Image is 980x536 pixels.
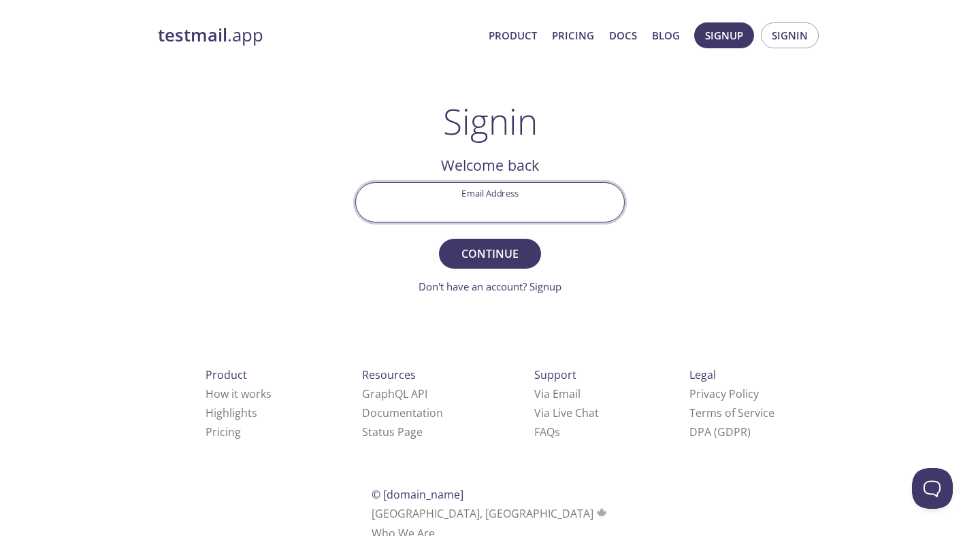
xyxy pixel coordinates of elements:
a: Documentation [362,405,443,420]
span: s [555,424,560,439]
span: © [DOMAIN_NAME] [372,487,463,502]
h1: Signin [443,101,538,141]
a: Docs [609,27,637,44]
span: Signup [705,27,743,44]
a: Blog [652,27,680,44]
a: Don't have an account? Signup [419,280,561,293]
a: Pricing [206,424,241,439]
strong: testmail [158,23,227,47]
span: Resources [362,367,416,382]
a: testmail.app [158,24,478,47]
a: GraphQL API [362,386,427,401]
span: Signin [772,27,808,44]
span: Product [206,367,247,382]
a: Highlights [206,405,257,420]
span: Continue [454,244,526,263]
span: [GEOGRAPHIC_DATA], [GEOGRAPHIC_DATA] [372,506,609,521]
a: Via Email [534,386,581,401]
a: Pricing [552,27,594,44]
span: Support [534,367,576,382]
a: Via Live Chat [534,405,599,420]
iframe: Help Scout Beacon - Open [912,468,953,509]
a: FAQ [534,424,560,439]
a: How it works [206,386,272,401]
button: Signin [761,22,819,48]
a: DPA (GDPR) [689,424,751,439]
button: Signup [694,22,754,48]
h2: Welcome back [355,154,625,177]
button: Continue [439,239,541,269]
a: Terms of Service [689,405,774,420]
a: Status Page [362,424,423,439]
span: Legal [689,367,716,382]
a: Product [489,27,537,44]
a: Privacy Policy [689,386,759,401]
